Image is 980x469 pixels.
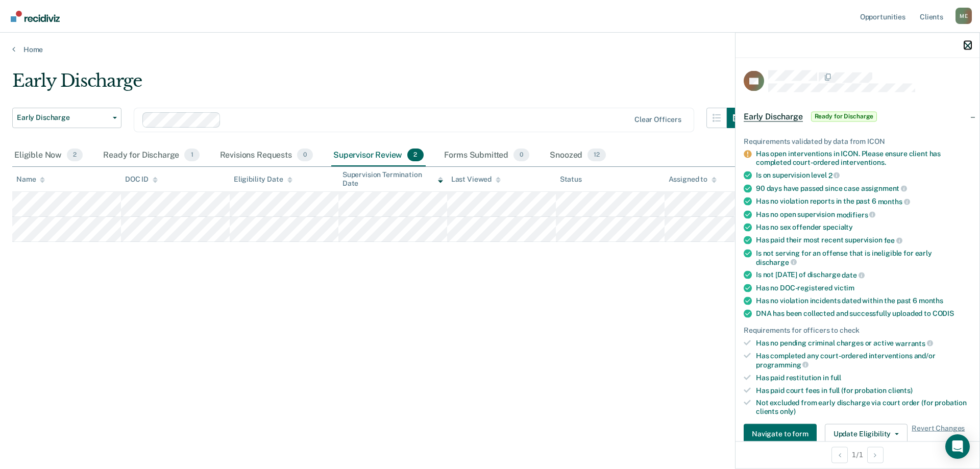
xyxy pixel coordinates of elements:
span: Early Discharge [17,113,109,122]
button: Profile dropdown button [955,8,972,24]
div: Has no violation reports in the past 6 [756,197,971,206]
span: 2 [407,149,423,162]
a: Home [12,45,968,54]
div: Status [560,175,582,184]
div: 1 / 1 [736,441,979,468]
div: Assigned to [669,175,717,184]
div: Has no DOC-registered [756,283,971,292]
div: 90 days have passed since case [756,184,971,193]
span: Ready for Discharge [811,111,877,121]
button: Next Opportunity [867,447,884,463]
span: modifiers [837,210,876,218]
div: DNA has been collected and successfully uploaded to [756,309,971,317]
span: only) [780,407,796,415]
div: Clear officers [634,115,681,124]
button: Navigate to form [744,424,817,444]
div: Supervision Termination Date [342,170,443,188]
div: Last Viewed [451,175,501,184]
div: Snoozed [548,144,608,167]
div: Eligible Now [12,144,85,167]
span: Revert Changes [912,424,965,444]
div: Ready for Discharge [101,144,201,167]
span: discharge [756,258,797,266]
span: CODIS [933,309,954,317]
div: Has open interventions in ICON. Please ensure client has completed court-ordered interventions. [756,150,971,167]
span: victim [834,283,854,291]
span: 1 [184,149,199,162]
div: Has no sex offender [756,223,971,232]
div: Requirements for officers to check [744,326,971,334]
div: Has no violation incidents dated within the past 6 [756,296,971,305]
span: programming [756,360,808,368]
span: fee [884,236,902,244]
span: assignment [861,184,907,192]
div: Forms Submitted [442,144,532,167]
button: Update Eligibility [825,424,908,444]
div: Has paid court fees in full (for probation [756,386,971,394]
div: Has completed any court-ordered interventions and/or [756,352,971,369]
div: Name [16,175,45,184]
span: 2 [828,171,840,179]
div: Open Intercom Messenger [945,434,970,459]
span: clients) [888,386,913,394]
div: Not excluded from early discharge via court order (for probation clients [756,399,971,416]
span: months [878,197,910,205]
a: Navigate to form link [744,424,821,444]
div: Is not serving for an offense that is ineligible for early [756,249,971,266]
div: Revisions Requests [218,144,315,167]
div: Early DischargeReady for Discharge [736,100,979,133]
span: 12 [587,149,606,162]
div: DOC ID [125,175,158,184]
div: Is on supervision level [756,170,971,180]
div: Early Discharge [12,70,747,100]
span: 2 [67,149,83,162]
div: Has paid restitution in [756,373,971,382]
span: full [830,373,841,381]
span: months [919,296,943,304]
span: Early Discharge [744,111,803,121]
div: Has paid their most recent supervision [756,236,971,245]
div: Requirements validated by data from ICON [744,137,971,145]
span: 0 [513,149,529,162]
div: Has no pending criminal charges or active [756,338,971,348]
span: date [842,271,864,279]
span: specialty [823,223,853,231]
div: Is not [DATE] of discharge [756,270,971,280]
div: Has no open supervision [756,210,971,219]
button: Previous Opportunity [831,447,848,463]
div: M E [955,8,972,24]
span: warrants [895,339,933,347]
div: Eligibility Date [234,175,292,184]
div: Supervisor Review [331,144,426,167]
img: Recidiviz [11,11,60,22]
span: 0 [297,149,313,162]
